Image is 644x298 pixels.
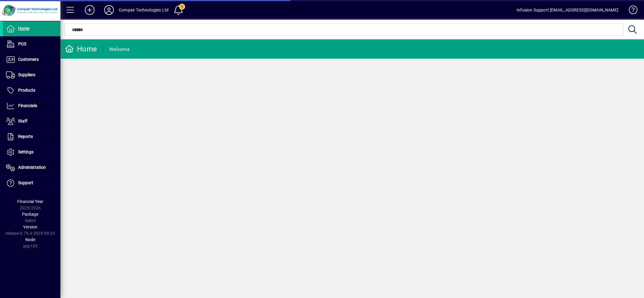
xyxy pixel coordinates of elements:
[109,44,130,54] div: Welcome
[3,83,60,98] a: Products
[3,129,60,144] a: Reports
[99,5,119,15] button: Profile
[18,134,33,139] span: Reports
[80,5,99,15] button: Add
[18,26,29,31] span: Home
[3,98,60,113] a: Financials
[3,52,60,67] a: Customers
[65,44,97,54] div: Home
[22,212,38,217] span: Package
[18,103,37,108] span: Financials
[18,41,26,46] span: POS
[3,160,60,175] a: Administration
[17,199,43,204] span: Financial Year
[18,149,34,154] span: Settings
[25,237,35,242] span: Node
[517,5,618,15] div: Infusion Support [EMAIL_ADDRESS][DOMAIN_NAME]
[18,180,33,185] span: Support
[23,224,37,229] span: Version
[3,67,60,83] a: Suppliers
[3,145,60,160] a: Settings
[624,1,636,21] a: Knowledge Base
[18,165,46,170] span: Administration
[3,114,60,129] a: Staff
[18,72,35,77] span: Suppliers
[119,5,168,15] div: Compair Technologies Ltd
[18,88,35,93] span: Products
[3,37,60,52] a: POS
[18,119,27,123] span: Staff
[18,57,39,62] span: Customers
[3,175,60,191] a: Support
